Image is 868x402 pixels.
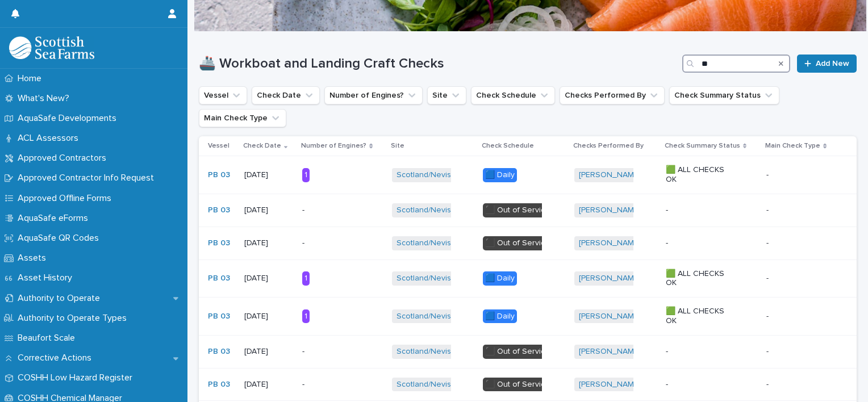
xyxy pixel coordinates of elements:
a: Scotland/Nevis B [397,238,458,248]
p: - [666,206,737,215]
a: Add New [797,55,857,73]
p: Approved Contractor Info Request [13,173,163,183]
p: 🟩 ALL CHECKS OK [666,269,737,288]
p: - [766,168,771,180]
p: Assets [13,253,55,263]
p: - [766,271,771,283]
a: [PERSON_NAME] [579,238,641,248]
div: 🟦 Daily [483,168,517,182]
p: AquaSafe Developments [13,113,126,124]
div: 🟦 Daily [483,271,517,286]
button: Site [427,86,466,104]
p: - [766,345,771,357]
div: 1 [302,168,310,182]
p: Vessel [208,140,229,152]
p: Site [391,140,404,152]
p: [DATE] [244,206,294,215]
a: PB 03 [208,312,230,321]
p: - [766,309,771,321]
img: bPIBxiqnSb2ggTQWdOVV [9,36,94,59]
button: Main Check Type [199,109,286,127]
a: [PERSON_NAME] [579,380,641,390]
p: - [766,203,771,215]
button: Check Date [252,86,320,104]
p: - [302,206,373,215]
a: PB 03 [208,170,230,180]
button: Check Schedule [471,86,555,104]
p: AquaSafe eForms [13,213,97,224]
a: [PERSON_NAME] [579,274,641,283]
p: [DATE] [244,312,294,321]
p: [DATE] [244,380,294,390]
a: PB 03 [208,238,230,248]
p: [DATE] [244,170,294,180]
a: PB 03 [208,347,230,357]
a: [PERSON_NAME] [579,206,641,215]
a: [PERSON_NAME] [579,312,641,321]
p: Beaufort Scale [13,333,84,344]
p: 🟩 ALL CHECKS OK [666,307,737,326]
p: Asset History [13,273,81,283]
button: Check Summary Status [669,86,779,104]
p: Authority to Operate Types [13,313,136,324]
tr: PB 03 [DATE]-Scotland/Nevis B ⬛️ Out of Service[PERSON_NAME] --- [199,368,857,401]
p: - [666,380,737,390]
tr: PB 03 [DATE]1Scotland/Nevis B 🟦 Daily[PERSON_NAME] 🟩 ALL CHECKS OK-- [199,259,857,298]
a: Scotland/Nevis B [397,274,458,283]
div: ⬛️ Out of Service [483,236,552,250]
p: - [666,238,737,248]
a: Scotland/Nevis B [397,312,458,321]
p: Authority to Operate [13,293,109,304]
p: - [766,378,771,390]
p: COSHH Low Hazard Register [13,372,141,383]
p: Home [13,73,51,84]
p: Check Date [243,140,281,152]
a: Scotland/Nevis B [397,347,458,357]
p: AquaSafe QR Codes [13,233,108,244]
button: Vessel [199,86,247,104]
div: ⬛️ Out of Service [483,203,552,217]
div: 🟦 Daily [483,309,517,324]
div: ⬛️ Out of Service [483,378,552,392]
p: Corrective Actions [13,353,101,363]
p: Check Summary Status [665,140,740,152]
tr: PB 03 [DATE]1Scotland/Nevis B 🟦 Daily[PERSON_NAME] 🟩 ALL CHECKS OK-- [199,298,857,336]
a: PB 03 [208,206,230,215]
a: PB 03 [208,380,230,390]
p: What's New? [13,93,78,104]
p: [DATE] [244,347,294,357]
button: Number of Engines? [324,86,423,104]
p: Approved Contractors [13,153,115,164]
a: Scotland/Nevis B [397,170,458,180]
p: Main Check Type [765,140,820,152]
p: - [302,238,373,248]
a: Scotland/Nevis B [397,380,458,390]
a: PB 03 [208,274,230,283]
span: Add New [816,60,849,68]
tr: PB 03 [DATE]-Scotland/Nevis B ⬛️ Out of Service[PERSON_NAME] --- [199,194,857,227]
p: Checks Performed By [573,140,644,152]
p: 🟩 ALL CHECKS OK [666,165,737,185]
tr: PB 03 [DATE]1Scotland/Nevis B 🟦 Daily[PERSON_NAME] 🟩 ALL CHECKS OK-- [199,156,857,194]
p: Number of Engines? [301,140,366,152]
p: Check Schedule [482,140,534,152]
button: Checks Performed By [560,86,665,104]
tr: PB 03 [DATE]-Scotland/Nevis B ⬛️ Out of Service[PERSON_NAME] --- [199,335,857,368]
div: 1 [302,271,310,286]
p: - [766,236,771,248]
div: 1 [302,309,310,324]
h1: 🚢 Workboat and Landing Craft Checks [199,56,678,72]
p: [DATE] [244,238,294,248]
div: ⬛️ Out of Service [483,345,552,359]
p: Approved Offline Forms [13,193,120,204]
input: Search [682,55,790,73]
a: [PERSON_NAME] [579,347,641,357]
p: - [302,380,373,390]
tr: PB 03 [DATE]-Scotland/Nevis B ⬛️ Out of Service[PERSON_NAME] --- [199,227,857,259]
p: - [666,347,737,357]
p: ACL Assessors [13,133,87,144]
a: [PERSON_NAME] [579,170,641,180]
a: Scotland/Nevis B [397,206,458,215]
p: - [302,347,373,357]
